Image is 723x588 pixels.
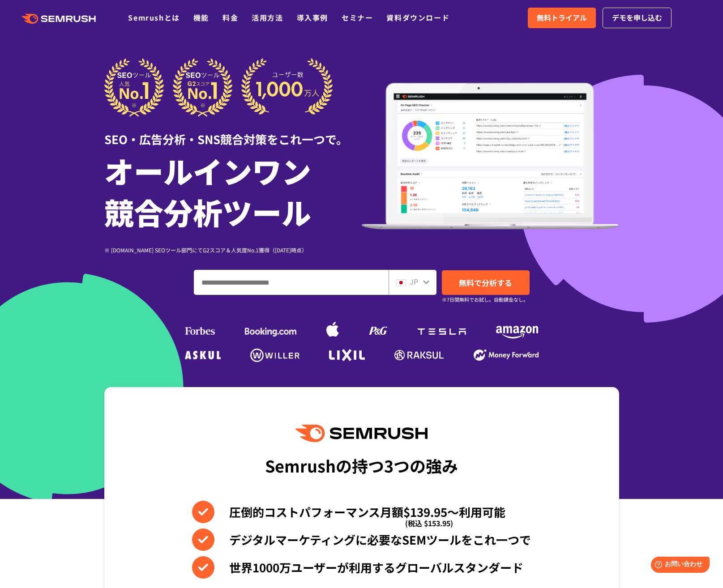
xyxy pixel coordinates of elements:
a: 機能 [193,12,209,23]
li: デジタルマーケティングに必要なSEMツールをこれ一つで [192,528,531,551]
div: Semrushの持つ3つの強み [265,449,458,482]
span: 無料で分析する [459,277,512,288]
li: 圧倒的コストパフォーマンス月額$139.95〜利用可能 [192,501,531,523]
a: 導入事例 [297,12,328,23]
span: JP [410,276,418,287]
a: 活用方法 [252,12,283,23]
a: 無料で分析する [442,270,530,295]
div: SEO・広告分析・SNS競合対策をこれ一つで。 [104,117,362,148]
iframe: Help widget launcher [643,553,713,578]
img: Semrush [295,425,427,442]
span: (税込 $153.95) [405,512,453,534]
a: 料金 [222,12,238,23]
a: デモを申し込む [603,8,672,28]
a: 無料トライアル [528,8,596,28]
h1: オールインワン 競合分析ツール [104,150,362,232]
a: 資料ダウンロード [386,12,449,23]
a: Semrushとは [128,12,180,23]
span: 無料トライアル [537,12,587,24]
div: ※ [DOMAIN_NAME] SEOツール部門にてG2スコア＆人気度No.1獲得（[DATE]時点） [104,246,362,254]
li: 世界1000万ユーザーが利用するグローバルスタンダード [192,556,531,579]
input: ドメイン、キーワードまたはURLを入力してください [194,270,388,294]
small: ※7日間無料でお試し。自動課金なし。 [442,295,528,304]
a: セミナー [342,12,373,23]
span: デモを申し込む [612,12,662,24]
